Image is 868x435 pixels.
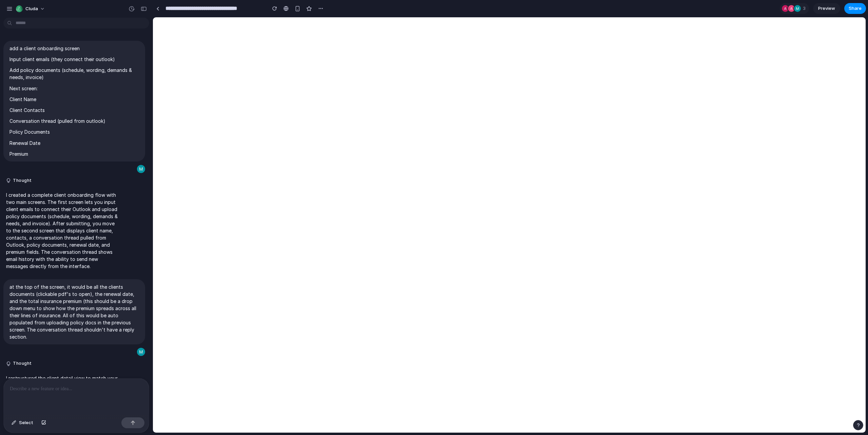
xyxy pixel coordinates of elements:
[844,3,866,14] button: Share
[9,107,139,114] p: Client Contacts
[813,3,840,14] a: Preview
[818,5,835,12] span: Preview
[9,56,139,63] p: Input client emails (they connect their outlook)
[9,67,139,81] p: Add policy documents (schedule, wording, demands & needs, invoice)
[849,5,862,12] span: Share
[19,419,33,426] span: Select
[803,5,808,12] span: 3
[9,283,139,340] p: at the top of the screen, it would be all the clients documents (clickable pdf's to open), the re...
[780,3,809,14] div: 3
[9,117,139,125] p: Conversation thread (pulled from outlook)
[9,85,139,92] p: Next screen:
[9,96,139,103] p: Client Name
[6,191,119,270] p: I created a complete client onboarding flow with two main screens. The first screen lets you inpu...
[9,139,139,147] p: Renewal Date
[13,3,48,14] button: cluda
[9,150,139,157] p: Premium
[9,45,139,52] p: add a client onboarding screen
[8,417,37,428] button: Select
[25,5,38,12] span: cluda
[9,128,139,135] p: Policy Documents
